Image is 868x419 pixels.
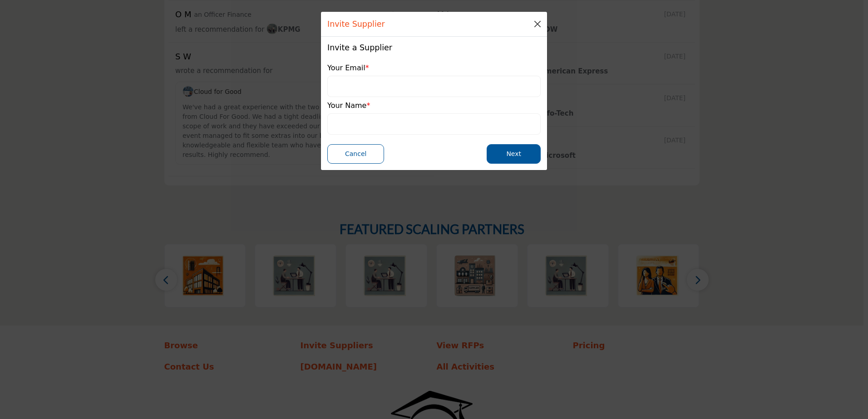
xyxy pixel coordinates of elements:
label: Your Name [327,100,370,111]
button: Next [487,144,541,164]
h1: Invite Supplier [327,18,385,30]
h5: Invite a Supplier [327,43,392,53]
button: Close [531,18,544,30]
label: Your Email [327,63,369,73]
button: Cancel [327,144,384,164]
